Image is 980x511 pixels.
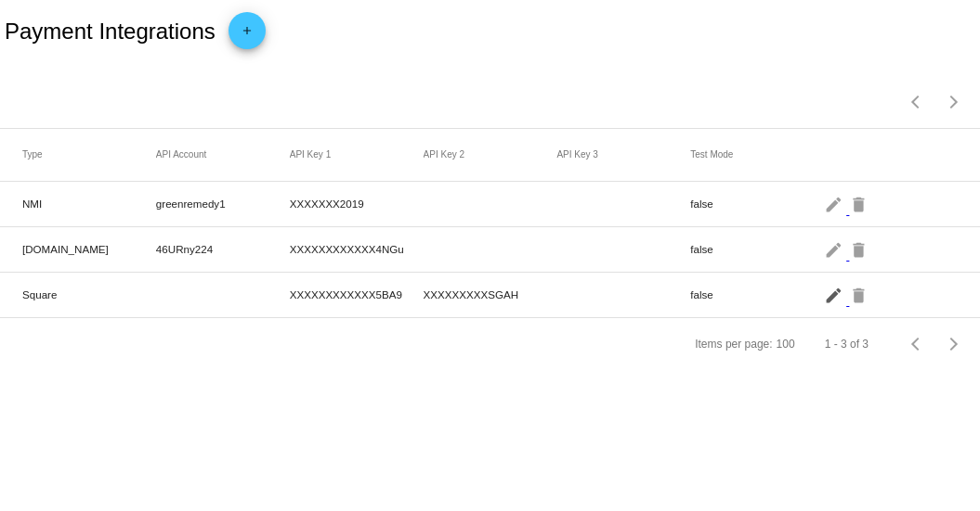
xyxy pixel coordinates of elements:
[22,193,156,214] mat-cell: NMI
[824,280,846,309] mat-icon: edit
[156,193,290,214] mat-cell: greenremedy1
[935,83,973,121] button: Next page
[824,235,846,263] mat-icon: edit
[290,238,424,260] mat-cell: XXXXXXXXXXXX4NGu
[695,338,772,351] div: Items per page:
[690,149,824,160] mat-header-cell: Test Mode
[935,326,973,363] button: Next page
[898,83,935,121] button: Previous page
[290,193,424,214] mat-cell: XXXXXXX2019
[22,149,156,160] mat-header-cell: Type
[290,284,424,305] mat-cell: XXXXXXXXXXXX5BA9
[898,326,935,363] button: Previous page
[690,238,824,260] mat-cell: false
[424,284,557,305] mat-cell: XXXXXXXXXSGAH
[290,149,424,160] mat-header-cell: API Key 1
[849,280,871,309] mat-icon: delete
[849,235,871,263] mat-icon: delete
[424,149,557,160] mat-header-cell: API Key 2
[5,19,216,45] h2: Payment Integrations
[556,149,690,160] mat-header-cell: API Key 3
[236,24,258,46] mat-icon: add
[690,284,824,305] mat-cell: false
[22,284,156,305] mat-cell: Square
[825,338,869,351] div: 1 - 3 of 3
[824,189,846,218] mat-icon: edit
[22,238,156,260] mat-cell: [DOMAIN_NAME]
[849,189,871,218] mat-icon: delete
[690,193,824,214] mat-cell: false
[777,338,795,351] div: 100
[156,149,290,160] mat-header-cell: API Account
[156,238,290,260] mat-cell: 46URny224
